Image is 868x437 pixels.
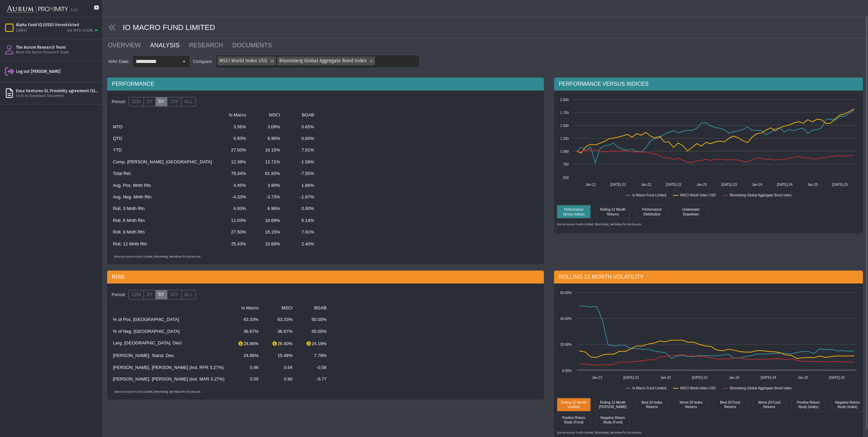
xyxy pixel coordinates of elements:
[674,205,708,218] div: Underwater Drawdown
[807,183,818,187] text: Jan-25
[284,156,318,168] td: -1.56%
[219,58,267,64] span: MSCI World Index USD
[598,400,628,409] div: Rolling 12 Month [PERSON_NAME]
[560,124,569,128] text: 1 500
[109,289,129,301] div: Period:
[284,180,318,191] td: 1.66%
[109,168,216,179] td: Total Ret.
[635,205,669,218] div: Performance Distribution
[752,398,786,411] div: Worst 20 Fund Returns
[109,215,216,226] td: Roll. 6 Mnth Rtn
[284,168,318,179] td: -7.55%
[7,2,68,17] img: Aurum-Proximity%20white.svg
[557,431,860,435] p: Source: Aurum Funds Limited, Bloomberg, See below for disclosures
[16,45,99,50] div: The Aurum Research Team
[692,376,707,379] text: [DATE]-23
[109,121,216,133] td: MTD
[16,69,99,74] div: Log out [PERSON_NAME]
[229,373,263,385] td: 0.55
[216,121,250,133] td: 3.56%
[715,400,746,409] div: Best 20 Fund Returns
[250,109,284,121] td: MSCI
[680,386,716,390] text: MSCI World Index USD
[263,373,297,385] td: 0.90
[109,314,229,325] td: % of Pos. [GEOGRAPHIC_DATA]
[284,191,318,203] td: -1.87%
[216,226,250,238] td: 27.50%
[592,376,602,379] text: Jan-22
[144,97,155,107] label: 3Y
[107,78,544,91] div: PERFORMANCE
[297,362,331,373] td: -0.58
[250,191,284,203] td: -3.73%
[250,215,284,226] td: 18.69%
[554,78,863,91] div: PERFORMANCE VERSUS INDICES
[279,58,367,64] span: Bloomberg Global Aggregate Bond Index
[109,96,129,108] div: Period:
[232,38,281,52] a: DOCUMENTS
[250,133,284,144] td: 6.96%
[109,144,216,156] td: YTD
[263,326,297,337] td: 36.67%
[167,290,182,300] label: 10Y
[155,290,167,300] label: 5Y
[263,350,297,361] td: 15.48%
[107,38,149,52] a: OVERVIEW
[623,376,639,379] text: [DATE]-22
[666,183,681,187] text: [DATE]-22
[558,415,589,425] div: Positive Return Study (Fund)
[229,337,263,350] td: 28.86%
[558,207,589,216] div: Performance Versus Indices
[696,183,707,187] text: Jan-23
[793,400,824,409] div: Positive Return Study (Index)
[149,38,188,52] a: ANALYSIS
[610,183,626,187] text: [DATE]-21
[563,163,569,166] text: 750
[680,193,716,197] text: MSCI World Index USD
[557,398,591,411] div: Rolling 12 Month Volatility
[229,362,263,373] td: 0.46
[216,55,420,68] dx-tag-box: MSCI World Index USD Bloomberg Global Aggregate Bond Index
[596,205,630,218] div: Rolling 12 Month Returns
[596,398,630,411] div: Rolling 12 Month [PERSON_NAME]
[558,400,589,409] div: Rolling 12 Month Volatility
[109,362,229,373] td: [PERSON_NAME]. [PERSON_NAME] (Ind. RFR 3.27%)
[284,215,318,226] td: 5.14%
[832,183,848,187] text: [DATE]-25
[216,203,250,214] td: 6.93%
[632,193,666,197] text: Io Macro Fund Limited
[144,290,155,300] label: 3Y
[832,400,863,409] div: Negative Return Study (Index)
[635,398,669,411] div: Best 20 Index Returns
[730,386,791,390] text: Bloomberg Global Aggregate Bond Index
[284,121,318,133] td: 0.65%
[263,302,297,314] td: MSCI
[730,193,791,197] text: Bloomberg Global Aggregate Bond Index
[560,291,572,295] text: 60.00%
[560,111,569,115] text: 1 750
[637,400,667,409] div: Best 20 Index Returns
[216,168,250,179] td: 79.34%
[729,376,739,379] text: Jan-24
[250,121,284,133] td: 3.09%
[216,144,250,156] td: 27.50%
[16,94,99,99] div: Click to Download Document.
[216,238,250,250] td: 25.43%
[216,180,250,191] td: 4.45%
[284,109,318,121] td: BGAB
[216,109,250,121] td: Io Macro
[284,203,318,214] td: 0.60%
[16,88,99,94] div: Exea Ventures SL Proximity agreement (Signed).pdf
[16,28,27,33] div: [DATE]
[229,314,263,325] td: 63.33%
[109,156,216,168] td: Comp. [PERSON_NAME]. [GEOGRAPHIC_DATA]
[791,398,825,411] div: Positive Return Study (Index)
[16,50,99,55] div: Meet the Aurum Research Team
[557,413,591,427] div: Positive Return Study (Fund)
[676,400,706,409] div: Worst 20 Index Returns
[129,290,144,300] label: 12M
[284,144,318,156] td: 7.91%
[250,156,284,168] td: 12.71%
[229,350,263,361] td: 24.86%
[297,373,331,385] td: -0.77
